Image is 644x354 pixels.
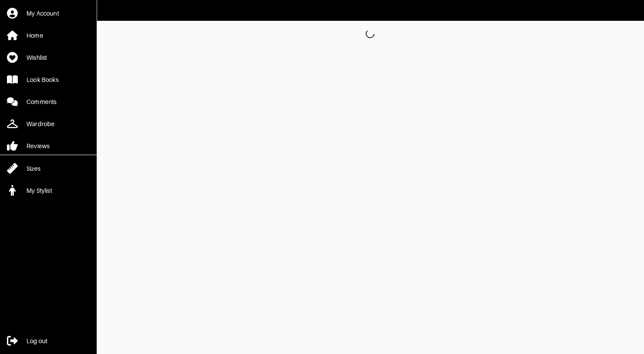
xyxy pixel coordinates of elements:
div: Home [26,31,43,40]
div: Wardrobe [26,120,55,128]
div: Sizes [26,164,40,173]
div: Reviews [26,142,49,150]
div: My Stylist [26,186,52,195]
div: Look Books [26,75,59,84]
div: Comments [26,97,56,106]
div: Wishlist [26,53,47,62]
div: Log out [26,337,47,345]
div: My Account [26,9,59,18]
